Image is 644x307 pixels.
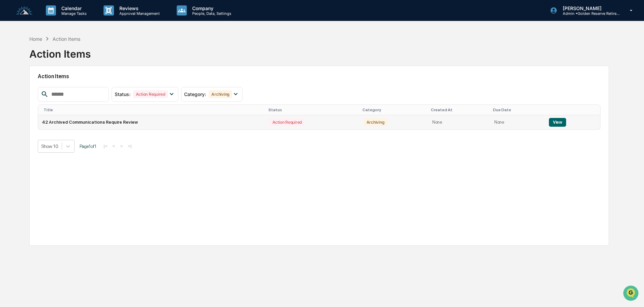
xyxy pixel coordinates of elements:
h2: Action Items [38,73,601,80]
a: Powered byPylon [48,114,82,119]
td: 42 Archived Communications Require Review [38,115,265,129]
p: Calendar [56,5,90,11]
iframe: Open customer support [622,285,641,303]
div: Archiving [209,90,232,98]
a: 🔎Data Lookup [4,95,45,107]
img: logo [16,6,32,15]
div: Action Required [270,118,304,126]
a: View [549,120,566,125]
span: Data Lookup [13,98,42,104]
div: Archiving [364,118,387,126]
p: Manage Tasks [56,11,90,16]
span: Page 1 of 1 [80,144,96,149]
div: We're available if you need us! [23,58,85,64]
p: Admin • Golden Reserve Retirement [557,11,620,16]
span: Category : [184,91,206,97]
p: Reviews [114,5,163,11]
p: [PERSON_NAME] [557,5,620,11]
td: None [490,115,545,129]
span: Preclearance [13,85,43,92]
a: 🖐️Preclearance [4,82,46,94]
a: 🗄️Attestations [46,82,86,94]
p: Company [187,5,235,11]
div: Category [362,108,426,112]
td: None [428,115,490,129]
span: Attestations [56,85,84,92]
p: People, Data, Settings [187,11,235,16]
div: Action Items [29,42,91,60]
div: 🔎 [7,98,12,104]
button: |< [101,143,109,149]
div: Action Items [53,36,80,42]
button: View [549,118,566,127]
div: Action Required [133,90,168,98]
p: Approval Management [114,11,163,16]
div: Status [268,108,357,112]
p: How can we help? [7,14,123,25]
span: Status : [115,91,130,97]
div: 🗄️ [49,86,54,91]
button: < [111,143,117,149]
span: Pylon [67,114,82,119]
button: >| [126,143,134,149]
div: 🖐️ [7,86,12,91]
button: Start new chat [115,54,123,62]
div: Title [43,108,263,112]
div: Start new chat [23,52,111,58]
div: Created At [431,108,488,112]
div: Due Date [493,108,542,112]
div: Home [29,36,42,42]
button: > [118,143,125,149]
img: 1746055101610-c473b297-6a78-478c-a979-82029cc54cd1 [7,52,19,64]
